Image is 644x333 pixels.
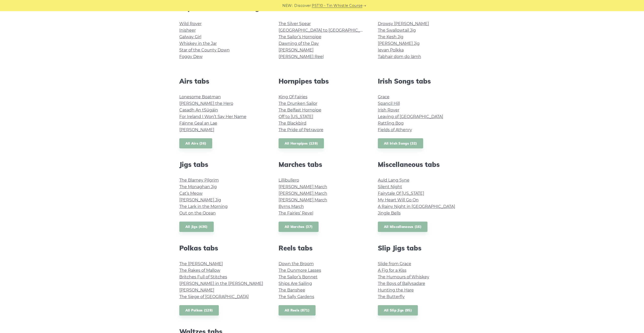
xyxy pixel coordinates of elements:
a: [PERSON_NAME] March [279,184,327,189]
a: Star of the County Down [179,48,230,52]
h2: Popular tin whistle songs & tunes [179,4,465,12]
a: Down the Broom [279,261,314,266]
a: Fáinne Geal an Lae [179,121,217,126]
a: All Jigs (436) [179,222,214,232]
a: PST10 - Tin Whistle Course [312,3,362,9]
a: [PERSON_NAME] [279,48,314,52]
h2: Hornpipes tabs [279,77,366,85]
a: [PERSON_NAME] [179,288,214,292]
a: [PERSON_NAME] [179,127,214,132]
a: Auld Lang Syne [378,178,409,183]
a: The Butterfly [378,294,405,299]
a: Foggy Dew [179,54,203,59]
a: Dawning of the Day [279,41,319,46]
a: The Humours of Whiskey [378,275,429,279]
a: The Banshee [279,288,305,292]
a: Inisheer [179,28,196,33]
a: Casadh An tSúgáin [179,108,218,112]
a: Lillibullero [279,178,299,183]
span: NEW: [282,3,293,9]
a: Off to [US_STATE] [279,114,313,119]
h2: Marches tabs [279,161,366,168]
h2: Reels tabs [279,244,366,252]
a: [PERSON_NAME] Reel [279,54,324,59]
a: All Polkas (129) [179,305,219,316]
a: The [PERSON_NAME] [179,261,223,266]
a: [PERSON_NAME] March [279,191,327,196]
a: Fields of Athenry [378,127,412,132]
h2: Polkas tabs [179,244,266,252]
a: Fairytale Of [US_STATE] [378,191,424,196]
a: Drowsy [PERSON_NAME] [378,21,429,26]
a: Grace [378,94,389,99]
a: Silent Night [378,184,402,189]
a: Ships Are Sailing [279,281,312,286]
a: The Sailor’s Bonnet [279,275,318,279]
a: Whiskey in the Jar [179,41,217,46]
h2: Airs tabs [179,77,266,85]
a: The Silver Spear [279,21,311,26]
a: All Airs (36) [179,138,212,149]
a: A Fig for a Kiss [378,268,406,273]
a: The Blarney Pilgrim [179,178,219,183]
a: [GEOGRAPHIC_DATA] to [GEOGRAPHIC_DATA] [279,28,372,33]
a: The Fairies’ Revel [279,211,313,216]
a: The Lark in the Morning [179,204,228,209]
a: A Rainy Night in [GEOGRAPHIC_DATA] [378,204,455,209]
a: The Pride of Petravore [279,127,323,132]
a: The Dunmore Lasses [279,268,321,273]
a: Lonesome Boatman [179,94,221,99]
a: [PERSON_NAME] March [279,198,327,202]
a: Ievan Polkka [378,48,404,52]
a: King Of Fairies [279,94,307,99]
a: Britches Full of Stitches [179,275,227,279]
h2: Miscellaneous tabs [378,161,465,168]
a: The Drunken Sailor [279,101,317,106]
a: [PERSON_NAME] the Hero [179,101,233,106]
a: [PERSON_NAME] in the [PERSON_NAME] [179,281,263,286]
a: All Miscellaneous (16) [378,222,428,232]
a: All Irish Songs (32) [378,138,423,149]
a: The Sailor’s Hornpipe [279,34,321,39]
a: The Belfast Hornpipe [279,108,321,112]
a: Cat’s Meow [179,191,203,196]
h2: Jigs tabs [179,161,266,168]
a: My Heart Will Go On [378,198,419,202]
a: Leaving of [GEOGRAPHIC_DATA] [378,114,443,119]
a: The Siege of [GEOGRAPHIC_DATA] [179,294,249,299]
h2: Irish Songs tabs [378,77,465,85]
span: Discover [294,3,311,9]
a: [PERSON_NAME] Jig [179,198,221,202]
a: Tabhair dom do lámh [378,54,421,59]
a: Galway Girl [179,34,201,39]
a: The Rakes of Mallow [179,268,220,273]
a: Irish Rover [378,108,399,112]
a: Byrns March [279,204,304,209]
a: [PERSON_NAME] Jig [378,41,420,46]
a: All Slip Jigs (95) [378,305,418,316]
a: The Monaghan Jig [179,184,217,189]
a: The Swallowtail Jig [378,28,416,33]
a: Spancil Hill [378,101,400,106]
a: Jingle Bells [378,211,401,216]
a: All Hornpipes (139) [279,138,324,149]
a: The Sally Gardens [279,294,314,299]
a: The Blackbird [279,121,306,126]
a: Rattling Bog [378,121,404,126]
a: Slide from Grace [378,261,411,266]
h2: Slip Jigs tabs [378,244,465,252]
a: Hunting the Hare [378,288,414,292]
a: The Kesh Jig [378,34,403,39]
a: Wild Rover [179,21,202,26]
a: The Boys of Ballysadare [378,281,425,286]
a: All Marches (37) [279,222,319,232]
a: Out on the Ocean [179,211,216,216]
a: All Reels (871) [279,305,316,316]
a: For Ireland I Won’t Say Her Name [179,114,246,119]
